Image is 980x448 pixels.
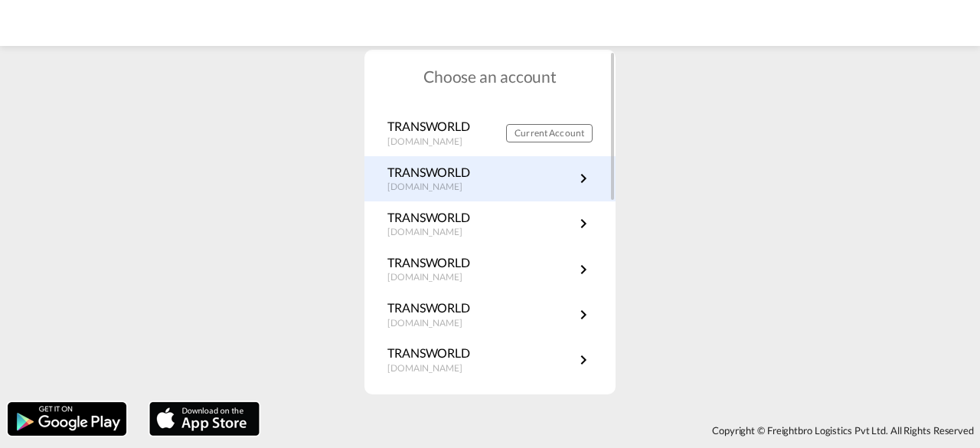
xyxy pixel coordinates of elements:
button: Current Account [506,124,593,142]
md-icon: icon-chevron-right [574,169,593,188]
a: TRANSWORLD[DOMAIN_NAME] [387,299,593,329]
p: TRANSWORLD [387,345,478,361]
p: [DOMAIN_NAME] [387,362,478,375]
p: [DOMAIN_NAME] [387,271,478,284]
md-icon: icon-chevron-right [574,214,593,233]
div: Copyright © Freightbro Logistics Pvt Ltd. All Rights Reserved [267,417,980,443]
md-icon: icon-chevron-right [574,260,593,279]
p: [DOMAIN_NAME] [387,181,478,194]
p: TRANSWORLD [387,164,478,181]
a: TRANSWORLD[DOMAIN_NAME] [387,345,593,374]
p: [DOMAIN_NAME] [387,136,478,149]
p: TRANSWORLD [387,254,478,271]
p: TRANSWORLD [387,118,478,135]
p: TRANSWORLD [387,299,478,316]
h1: Choose an account [364,65,616,87]
p: [DOMAIN_NAME] [387,317,478,330]
a: TRANSWORLD[DOMAIN_NAME] [387,164,593,194]
span: Current Account [514,127,584,139]
a: TRANSWORLD[DOMAIN_NAME] Current Account [387,118,593,148]
a: TRANSWORLD[DOMAIN_NAME] [387,209,593,239]
md-icon: icon-chevron-right [574,306,593,324]
a: TRANSWORLD[DOMAIN_NAME] [387,391,593,420]
p: [DOMAIN_NAME] [387,226,478,239]
img: apple.png [148,401,261,437]
p: TRANSWORLD [387,209,478,226]
a: TRANSWORLD[DOMAIN_NAME] [387,254,593,284]
p: TRANSWORLD [387,391,478,407]
img: google.png [6,401,128,437]
md-icon: icon-chevron-right [574,351,593,369]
